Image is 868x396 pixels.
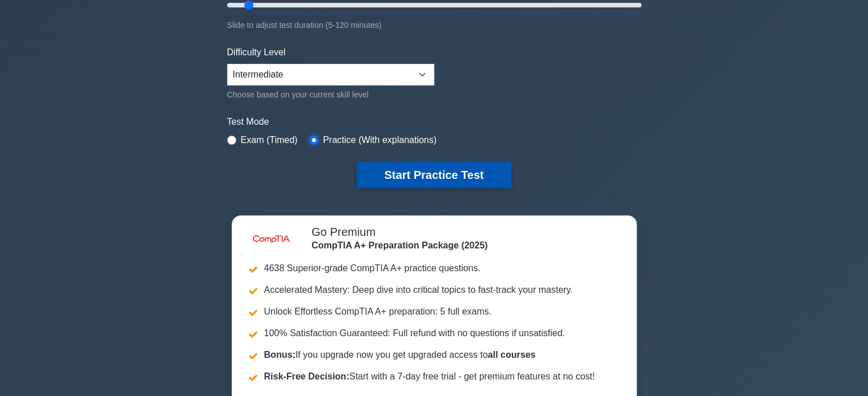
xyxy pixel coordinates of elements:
label: Test Mode [227,115,641,129]
label: Exam (Timed) [241,133,298,147]
div: Choose based on your current skill level [227,88,434,101]
label: Practice (With explanations) [323,133,437,147]
button: Start Practice Test [357,162,511,188]
div: Slide to adjust test duration (5-120 minutes) [227,18,641,32]
label: Difficulty Level [227,46,286,59]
